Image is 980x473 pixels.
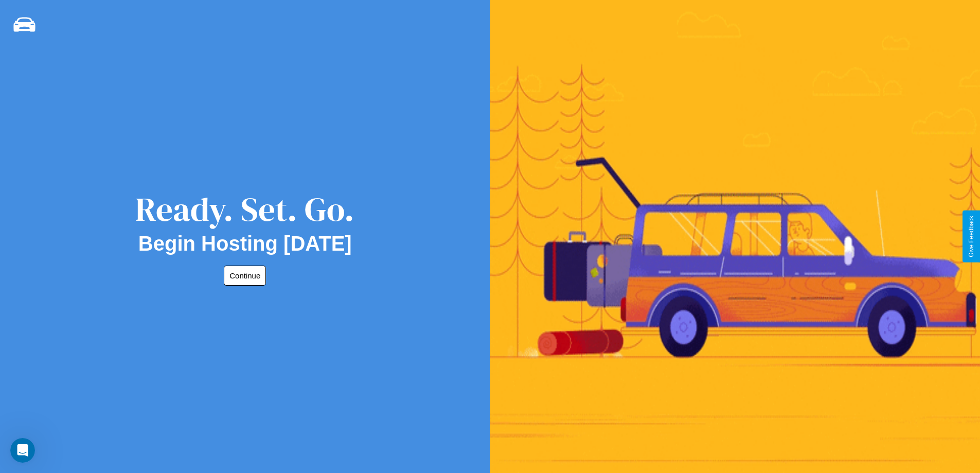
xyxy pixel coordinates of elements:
button: Continue [224,266,266,286]
div: Ready. Set. Go. [135,186,354,232]
iframe: Intercom live chat [10,438,35,463]
h2: Begin Hosting [DATE] [138,232,352,255]
div: Give Feedback [968,216,975,257]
